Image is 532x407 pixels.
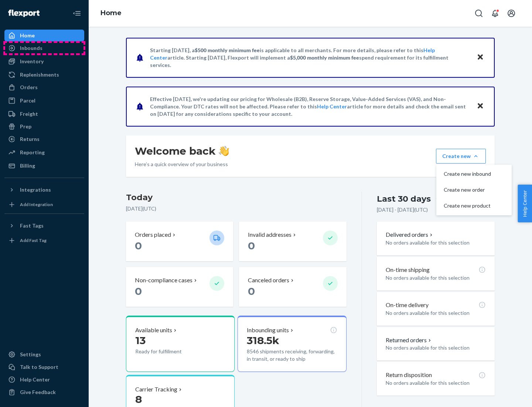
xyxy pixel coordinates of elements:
[20,201,53,208] div: Add Integration
[386,379,486,387] p: No orders available for this selection
[20,351,41,358] div: Settings
[8,10,40,17] img: Flexport logo
[238,316,346,372] button: Inbounding units318.5k8546 shipments receiving, forwarding, in transit, or ready to ship
[239,267,346,307] button: Canceled orders 0
[444,203,491,208] span: Create new product
[4,184,84,196] button: Integrations
[20,110,38,118] div: Freight
[386,336,433,344] button: Returned orders
[4,160,84,172] a: Billing
[20,363,58,371] div: Talk to Support
[126,192,347,203] h3: Today
[247,334,279,347] span: 318.5k
[4,55,84,67] a: Inventory
[100,9,122,17] a: Home
[4,374,84,386] a: Help Center
[135,385,177,394] p: Carrier Tracking
[386,309,486,317] p: No orders available for this selection
[438,166,510,182] button: Create new inbound
[20,376,50,383] div: Help Center
[248,239,255,252] span: 0
[20,58,44,65] div: Inventory
[444,187,491,192] span: Create new order
[20,222,44,229] div: Fast Tags
[135,326,172,334] p: Available units
[475,52,485,63] button: Close
[317,103,347,110] a: Help Center
[126,205,347,212] p: [DATE] ( UTC )
[290,54,359,61] span: $5,000 monthly minimum fee
[126,316,235,372] button: Available units13Ready for fulfillment
[20,162,35,169] div: Billing
[20,237,47,243] div: Add Fast Tag
[135,161,229,168] p: Here’s a quick overview of your business
[386,274,486,282] p: No orders available for this selection
[386,371,432,379] p: Return disposition
[247,348,337,363] p: 8546 shipments receiving, forwarding, in transit, or ready to ship
[195,47,260,53] span: $500 monthly minimum fee
[135,276,192,285] p: Non-compliance cases
[386,239,486,246] p: No orders available for this selection
[4,133,84,145] a: Returns
[20,388,56,396] div: Give Feedback
[488,6,502,21] button: Open notifications
[377,193,431,205] div: Last 30 days
[4,147,84,158] a: Reporting
[4,108,84,120] a: Freight
[135,144,229,158] h1: Welcome back
[444,171,491,176] span: Create new inbound
[4,235,84,246] a: Add Fast Tag
[248,276,289,285] p: Canceled orders
[386,301,429,309] p: On-time delivery
[20,32,35,39] div: Home
[135,393,142,406] span: 8
[438,182,510,198] button: Create new order
[436,149,486,164] button: Create newCreate new inboundCreate new orderCreate new product
[69,6,84,21] button: Close Navigation
[20,149,45,156] div: Reporting
[95,3,127,24] ol: breadcrumbs
[219,146,229,156] img: hand-wave emoji
[4,199,84,211] a: Add Integration
[4,42,84,54] a: Inbounds
[20,97,35,104] div: Parcel
[4,121,84,132] a: Prep
[135,348,204,355] p: Ready for fulfillment
[135,231,171,239] p: Orders placed
[135,285,142,297] span: 0
[20,44,42,52] div: Inbounds
[126,267,233,307] button: Non-compliance cases 0
[4,349,84,360] a: Settings
[20,84,38,91] div: Orders
[518,185,532,222] button: Help Center
[126,222,233,261] button: Orders placed 0
[248,231,291,239] p: Invalid addresses
[4,69,84,81] a: Replenishments
[239,222,346,261] button: Invalid addresses 0
[4,220,84,232] button: Fast Tags
[247,326,289,334] p: Inbounding units
[135,239,142,252] span: 0
[150,95,470,118] p: Effective [DATE], we're updating our pricing for Wholesale (B2B), Reserve Storage, Value-Added Se...
[504,6,519,21] button: Open account menu
[248,285,255,297] span: 0
[20,135,40,143] div: Returns
[4,81,84,93] a: Orders
[20,186,51,194] div: Integrations
[475,101,485,112] button: Close
[438,198,510,214] button: Create new product
[471,6,486,21] button: Open Search Box
[135,334,146,347] span: 13
[150,47,470,69] p: Starting [DATE], a is applicable to all merchants. For more details, please refer to this article...
[377,206,428,213] p: [DATE] - [DATE] ( UTC )
[4,386,84,398] button: Give Feedback
[4,30,84,41] a: Home
[4,95,84,107] a: Parcel
[386,231,434,239] button: Delivered orders
[20,123,31,130] div: Prep
[20,71,59,78] div: Replenishments
[386,344,486,351] p: No orders available for this selection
